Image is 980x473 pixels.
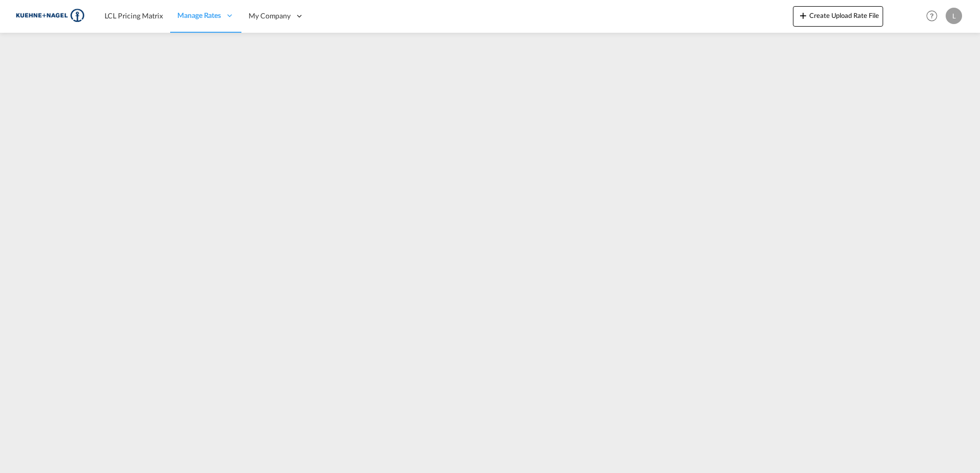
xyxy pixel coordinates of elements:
[797,9,809,21] md-icon: icon-plus 400-fg
[177,10,221,20] span: Manage Rates
[946,8,962,24] div: L
[923,7,946,26] div: Help
[923,7,941,25] span: Help
[793,6,883,27] button: icon-plus 400-fgCreate Upload Rate File
[249,11,291,21] span: My Company
[105,11,163,20] span: LCL Pricing Matrix
[15,5,85,28] img: 36441310f41511efafde313da40ec4a4.png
